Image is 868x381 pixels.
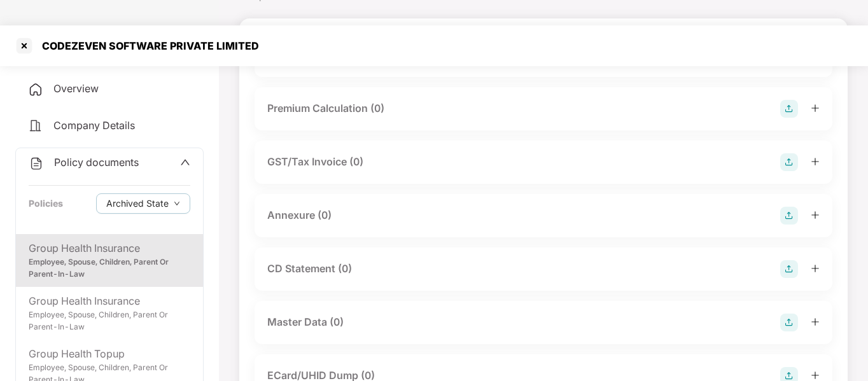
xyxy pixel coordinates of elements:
span: plus [811,317,820,326]
div: Employee, Spouse, Children, Parent Or Parent-In-Law [29,309,190,333]
div: Group Health Insurance [29,293,190,309]
div: CD Statement (0) [267,261,352,277]
img: svg+xml;base64,PHN2ZyB4bWxucz0iaHR0cDovL3d3dy53My5vcmcvMjAwMC9zdmciIHdpZHRoPSIyOCIgaGVpZ2h0PSIyOC... [780,314,798,331]
div: Group Health Insurance [29,240,190,256]
div: Master Data (0) [267,314,344,330]
div: Group Health Topup [29,346,190,362]
span: plus [811,264,820,273]
span: plus [811,371,820,380]
img: svg+xml;base64,PHN2ZyB4bWxucz0iaHR0cDovL3d3dy53My5vcmcvMjAwMC9zdmciIHdpZHRoPSIyOCIgaGVpZ2h0PSIyOC... [780,260,798,278]
div: CODEZEVEN SOFTWARE PRIVATE LIMITED [34,39,259,52]
div: Employee, Spouse, Children, Parent Or Parent-In-Law [29,256,190,281]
